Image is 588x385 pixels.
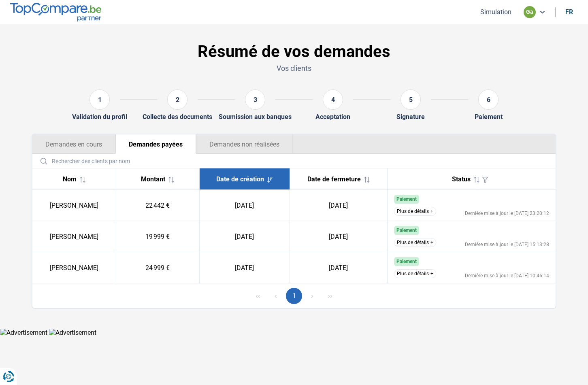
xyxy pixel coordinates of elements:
div: 6 [478,89,499,110]
div: Dernière mise à jour le [DATE] 15:13:28 [465,242,549,247]
td: [DATE] [290,252,387,283]
img: Advertisement [49,329,96,336]
td: [DATE] [199,190,290,221]
button: Plus de détails [394,238,436,247]
button: Next Page [304,288,320,304]
div: 1 [89,89,110,110]
button: Page 1 [286,288,302,304]
h1: Résumé de vos demandes [32,42,556,62]
td: [DATE] [199,252,290,283]
td: [PERSON_NAME] [32,190,116,221]
button: Previous Page [268,288,284,304]
td: 19 999 € [116,221,199,252]
span: Nom [63,175,77,183]
td: [DATE] [290,221,387,252]
button: Plus de détails [394,269,436,278]
span: Paiement [396,228,417,233]
div: Validation du profil [72,113,127,121]
button: Demandes non réalisées [196,134,293,154]
button: Demandes en cours [32,134,115,154]
p: Vos clients [32,63,556,73]
div: Dernière mise à jour le [DATE] 23:20:12 [465,211,549,216]
td: [DATE] [290,190,387,221]
td: [PERSON_NAME] [32,221,116,252]
div: fr [565,8,573,16]
span: Date de fermeture [307,175,361,183]
div: Dernière mise à jour le [DATE] 10:46:14 [465,273,549,278]
div: Soumission aux banques [219,113,292,121]
button: Demandes payées [115,134,196,154]
input: Rechercher des clients par nom [36,154,552,168]
td: [PERSON_NAME] [32,252,116,283]
div: Acceptation [315,113,350,121]
td: [DATE] [199,221,290,252]
div: 3 [245,89,265,110]
span: Montant [141,175,165,183]
button: Last Page [322,288,338,304]
div: 2 [167,89,187,110]
td: 24 999 € [116,252,199,283]
div: Collecte des documents [143,113,212,121]
div: 4 [323,89,343,110]
div: Paiement [475,113,503,121]
button: Plus de détails [394,207,436,216]
span: Paiement [396,196,417,202]
td: 22 442 € [116,190,199,221]
button: Simulation [478,8,514,16]
span: Date de création [216,175,264,183]
button: First Page [250,288,266,304]
span: Paiement [396,259,417,264]
div: Signature [396,113,425,121]
div: 5 [401,89,421,110]
span: Status [452,175,471,183]
img: TopCompare.be [10,3,101,21]
div: ga [524,6,536,18]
